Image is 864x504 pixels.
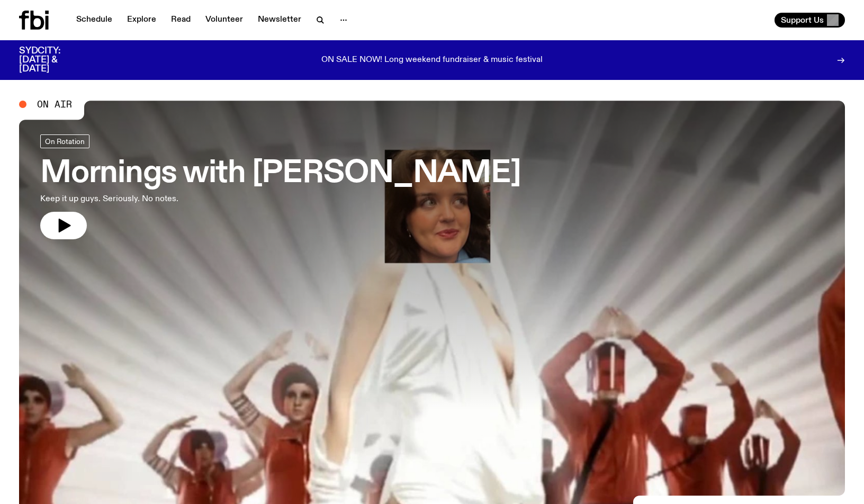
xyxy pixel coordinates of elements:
a: Read [165,13,197,28]
a: Schedule [70,13,119,28]
h3: SYDCITY: [DATE] & [DATE] [19,47,87,74]
h3: Mornings with [PERSON_NAME] [40,159,521,188]
p: Keep it up guys. Seriously. No notes. [40,193,311,205]
a: On Rotation [40,134,89,148]
button: Support Us [775,13,845,28]
span: Support Us [781,15,824,25]
a: Newsletter [251,13,308,28]
a: Explore [121,13,163,28]
span: On Rotation [45,137,85,145]
a: Volunteer [199,13,249,28]
a: Mornings with [PERSON_NAME]Keep it up guys. Seriously. No notes. [40,134,521,239]
span: On Air [37,100,72,109]
p: ON SALE NOW! Long weekend fundraiser & music festival [321,56,543,65]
